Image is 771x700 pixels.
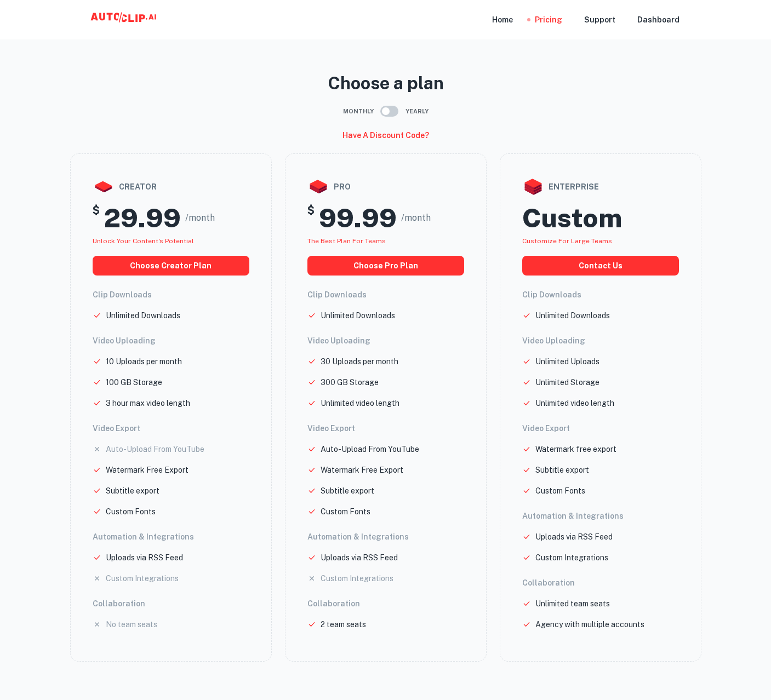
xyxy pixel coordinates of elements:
p: Auto-Upload From YouTube [321,443,419,455]
p: Custom Fonts [321,506,370,518]
h6: Have a discount code? [342,129,429,141]
span: /month [401,211,431,225]
p: Watermark free export [535,443,616,455]
h6: Clip Downloads [93,289,249,301]
h2: 99.99 [319,202,397,234]
h2: 29.99 [104,202,181,234]
p: Custom Integrations [321,572,393,584]
h6: Video Uploading [522,335,679,347]
p: Custom Integrations [535,552,608,564]
span: The best plan for teams [307,237,386,245]
p: Choose a plan [70,70,701,96]
button: choose pro plan [307,256,464,276]
div: creator [93,176,249,198]
p: Unlimited Storage [535,376,599,388]
p: 10 Uploads per month [106,355,182,368]
div: pro [307,176,464,198]
h6: Collaboration [307,598,464,610]
p: Auto-Upload From YouTube [106,443,204,455]
p: Unlimited video length [321,397,399,409]
h6: Collaboration [522,577,679,589]
h6: Video Export [522,422,679,434]
p: Subtitle export [106,485,159,497]
h6: Clip Downloads [522,289,679,301]
p: 2 team seats [321,618,366,630]
h6: Collaboration [93,598,249,610]
p: Custom Fonts [106,506,156,518]
p: Watermark Free Export [321,464,403,476]
h6: Automation & Integrations [307,531,464,543]
span: Unlock your Content's potential [93,237,194,245]
p: Unlimited Downloads [321,309,395,322]
h6: Video Uploading [307,335,464,347]
p: Custom Fonts [535,485,585,497]
p: 100 GB Storage [106,376,162,388]
h6: Automation & Integrations [522,510,679,522]
p: Subtitle export [321,485,374,497]
h2: Custom [522,202,622,234]
h5: $ [307,202,315,234]
span: Customize for large teams [522,237,612,245]
h6: Video Export [93,422,249,434]
p: Custom Integrations [106,572,179,584]
span: /month [185,211,215,225]
p: Subtitle export [535,464,589,476]
h6: Clip Downloads [307,289,464,301]
button: Contact us [522,256,679,276]
p: 3 hour max video length [106,397,190,409]
p: Uploads via RSS Feed [106,552,183,564]
p: Unlimited Uploads [535,355,599,368]
span: Yearly [406,107,429,116]
p: Uploads via RSS Feed [535,531,613,543]
p: Unlimited Downloads [535,309,610,322]
h6: Automation & Integrations [93,531,249,543]
p: 30 Uploads per month [321,355,398,368]
p: No team seats [106,618,157,630]
h6: Video Export [307,422,464,434]
p: Watermark Free Export [106,464,189,476]
h5: $ [93,202,100,234]
p: Unlimited team seats [535,598,610,610]
h6: Video Uploading [93,335,249,347]
p: Unlimited video length [535,397,614,409]
p: Agency with multiple accounts [535,618,644,630]
p: Unlimited Downloads [106,309,180,322]
button: Have a discount code? [338,126,433,145]
p: 300 GB Storage [321,376,379,388]
div: enterprise [522,176,679,198]
button: choose creator plan [93,256,249,276]
span: Monthly [343,107,374,116]
p: Uploads via RSS Feed [321,552,398,564]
